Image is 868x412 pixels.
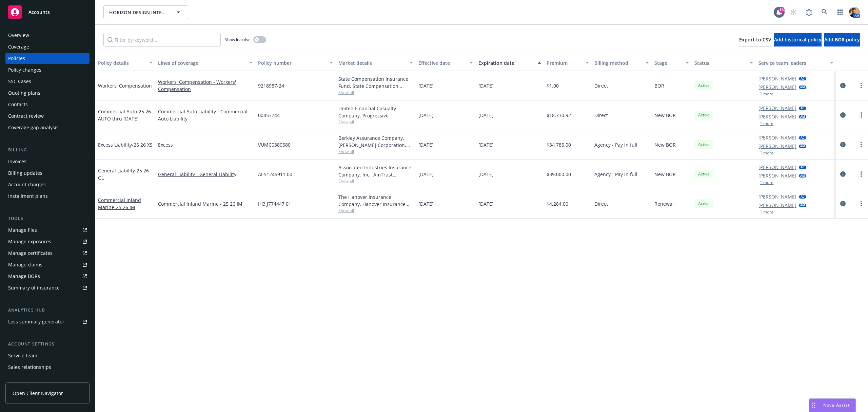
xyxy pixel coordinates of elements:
[857,170,865,178] a: more
[654,171,676,178] span: New BOR
[258,112,280,119] span: 00453744
[857,81,865,90] a: more
[594,112,608,119] span: Direct
[760,210,773,214] button: 1 more
[547,82,559,89] span: $1.00
[338,134,413,149] div: Berkley Assurance Company, [PERSON_NAME] Corporation, [GEOGRAPHIC_DATA]
[109,9,168,16] span: HORIZON DESIGN INTERNATIONAL LLC
[5,122,90,133] a: Coverage gap analysis
[697,82,711,89] span: Active
[8,64,41,75] div: Policy changes
[758,75,796,82] a: [PERSON_NAME]
[8,30,29,41] div: Overview
[8,168,42,179] div: Billing updates
[258,200,291,207] span: IH3 J774447 01
[8,316,64,327] div: Loss summary generator
[547,59,582,67] div: Premium
[758,105,796,112] a: [PERSON_NAME]
[5,76,90,87] a: SSC Cases
[8,362,51,373] div: Sales relationships
[478,171,494,178] span: [DATE]
[158,59,245,67] div: Lines of coverage
[594,171,637,178] span: Agency - Pay in full
[98,197,141,210] a: Commercial Inland Marine
[8,225,37,236] div: Manage files
[547,171,571,178] span: $39,000.00
[839,200,847,208] a: circleInformation
[95,55,155,71] button: Policy details
[338,59,406,67] div: Market details
[5,307,90,314] div: Analytics hub
[158,108,253,122] a: Commercial Auto Liability - Commercial Auto Liability
[818,5,831,19] a: Search
[478,59,534,67] div: Expiration date
[8,41,29,52] div: Coverage
[654,141,676,148] span: New BOR
[547,112,571,119] span: $18,730.92
[338,164,413,178] div: Associated Industries Insurance Company, Inc., AmTrust Financial Services, Amwins
[758,59,826,67] div: Service team leaders
[8,271,40,282] div: Manage BORs
[5,236,90,247] a: Manage exposures
[158,200,253,207] a: Commercial Inland Marine - 25 26 IM
[5,191,90,202] a: Installment plans
[478,112,494,119] span: [DATE]
[8,122,59,133] div: Coverage gap analysis
[8,350,37,361] div: Service team
[654,82,664,89] span: BOR
[8,53,25,64] div: Policies
[336,55,416,71] button: Market details
[5,373,90,384] a: Related accounts
[418,171,434,178] span: [DATE]
[8,248,53,259] div: Manage certificates
[338,178,413,184] span: Show all
[5,64,90,75] a: Policy changes
[824,36,860,43] span: Add BOR policy
[258,59,325,67] div: Policy number
[338,105,413,119] div: United Financial Casualty Company, Progressive
[103,33,221,46] input: Filter by keyword...
[758,134,796,141] a: [PERSON_NAME]
[5,156,90,167] a: Invoices
[98,82,152,89] a: Workers' Compensation
[5,248,90,259] a: Manage certificates
[98,167,149,181] a: General Liability
[802,5,816,19] a: Report a Bug
[98,142,153,148] a: Excess Liability
[225,37,251,42] span: Show inactive
[5,362,90,373] a: Sales relationships
[28,10,50,15] span: Accounts
[697,171,711,177] span: Active
[338,119,413,125] span: Show all
[8,76,31,87] div: SSC Cases
[5,53,90,64] a: Policies
[418,59,466,67] div: Effective date
[158,78,253,93] a: Workers' Compensation - Workers' Compensation
[8,282,60,293] div: Summary of insurance
[849,7,860,18] img: photo
[594,141,637,148] span: Agency - Pay in full
[258,171,292,178] span: AES1245911 00
[5,41,90,52] a: Coverage
[774,33,822,46] button: Add historical policy
[5,99,90,110] a: Contacts
[5,111,90,121] a: Contract review
[8,373,47,384] div: Related accounts
[824,33,860,46] button: Add BOR policy
[13,390,63,397] span: Open Client Navigator
[5,215,90,222] div: Tools
[418,112,434,119] span: [DATE]
[692,55,756,71] button: Status
[5,341,90,348] div: Account settings
[857,141,865,149] a: more
[760,121,773,126] button: 1 more
[758,172,796,179] a: [PERSON_NAME]
[5,350,90,361] a: Service team
[8,156,26,167] div: Invoices
[839,141,847,149] a: circleInformation
[8,99,28,110] div: Contacts
[594,200,608,207] span: Direct
[8,179,46,190] div: Account charges
[756,55,836,71] button: Service team leaders
[5,30,90,41] a: Overview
